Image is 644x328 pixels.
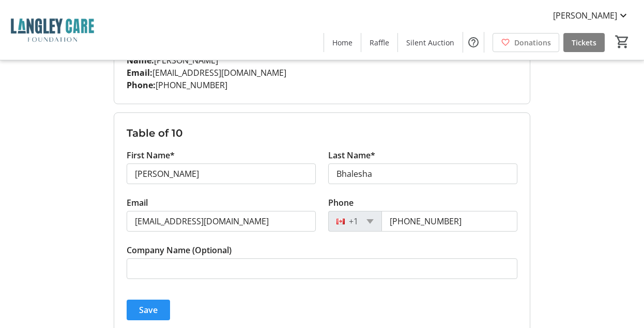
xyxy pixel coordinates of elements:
[6,4,98,56] img: Langley Care Foundation 's Logo
[127,300,170,320] button: Save
[332,37,352,48] span: Home
[493,33,559,52] a: Donations
[127,196,148,209] label: Email
[139,304,158,316] span: Save
[545,7,638,24] button: [PERSON_NAME]
[563,33,605,52] a: Tickets
[127,79,518,91] p: [PHONE_NUMBER]
[328,196,354,209] label: Phone
[127,149,175,161] label: First Name*
[127,54,518,67] p: [PERSON_NAME]
[613,32,632,51] button: Cart
[370,37,389,48] span: Raffle
[328,149,375,161] label: Last Name*
[127,55,154,66] strong: Name:
[406,37,454,48] span: Silent Auction
[553,9,617,22] span: [PERSON_NAME]
[127,67,152,78] strong: Email:
[127,79,156,91] strong: Phone:
[127,67,518,79] p: [EMAIL_ADDRESS][DOMAIN_NAME]
[324,33,361,52] a: Home
[127,125,518,141] h3: Table of 10
[514,37,551,48] span: Donations
[572,37,596,48] span: Tickets
[398,33,463,52] a: Silent Auction
[463,32,484,53] button: Help
[361,33,397,52] a: Raffle
[127,244,232,256] label: Company Name (Optional)
[381,211,517,232] input: (506) 234-5678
